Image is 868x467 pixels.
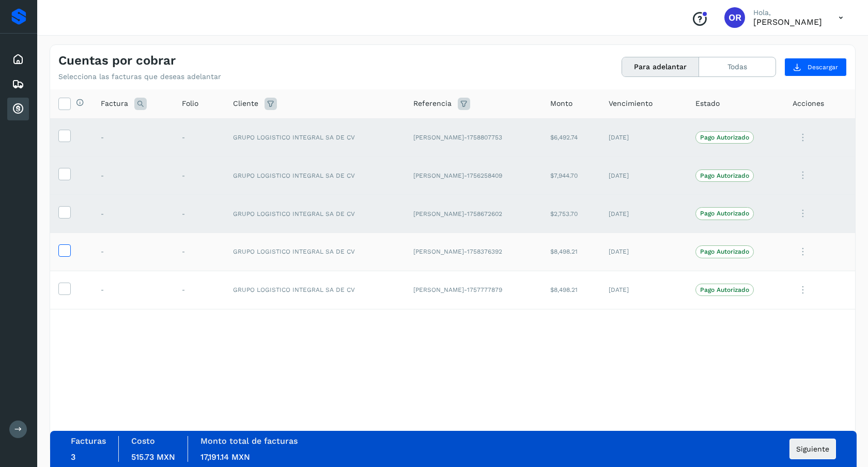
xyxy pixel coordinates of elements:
td: [DATE] [600,118,687,157]
label: Costo [131,436,155,446]
td: $6,492.74 [542,118,600,157]
td: $8,498.21 [542,271,600,309]
p: Pago Autorizado [700,172,749,179]
td: $2,753.70 [542,195,600,233]
label: Monto total de facturas [200,436,298,446]
td: GRUPO LOGISTICO INTEGRAL SA DE CV [225,195,405,233]
td: - [174,195,225,233]
p: Pago Autorizado [700,210,749,217]
td: [PERSON_NAME]-1758807753 [405,118,542,157]
span: 3 [71,452,75,462]
td: GRUPO LOGISTICO INTEGRAL SA DE CV [225,118,405,157]
td: GRUPO LOGISTICO INTEGRAL SA DE CV [225,232,405,271]
p: Hola, [753,8,822,17]
td: [DATE] [600,232,687,271]
p: Selecciona las facturas que deseas adelantar [58,72,221,81]
span: Referencia [413,98,452,109]
td: [PERSON_NAME]-1757777879 [405,271,542,309]
span: Monto [550,98,572,109]
span: Acciones [793,98,824,109]
div: Embarques [7,73,29,96]
td: [PERSON_NAME]-1758672602 [405,195,542,233]
td: $7,944.70 [542,157,600,195]
span: Siguiente [796,445,829,453]
div: Cuentas por cobrar [7,98,29,120]
td: - [92,157,174,195]
td: [DATE] [600,195,687,233]
td: $8,498.21 [542,232,600,271]
td: [DATE] [600,271,687,309]
td: - [92,195,174,233]
td: - [174,157,225,195]
h4: Cuentas por cobrar [58,53,176,68]
button: Descargar [784,58,847,76]
label: Facturas [71,436,106,446]
td: [DATE] [600,157,687,195]
span: Cliente [233,98,258,109]
button: Siguiente [789,439,836,459]
td: - [92,271,174,309]
td: - [92,118,174,157]
p: Pago Autorizado [700,248,749,255]
td: GRUPO LOGISTICO INTEGRAL SA DE CV [225,271,405,309]
td: [PERSON_NAME]-1756258409 [405,157,542,195]
span: Folio [182,98,198,109]
p: Oscar Ramirez Nava [753,17,822,27]
p: Pago Autorizado [700,286,749,293]
td: - [92,232,174,271]
td: [PERSON_NAME]-1758376392 [405,232,542,271]
span: 17,191.14 MXN [200,452,250,462]
button: Para adelantar [622,57,699,76]
span: Estado [695,98,720,109]
p: Pago Autorizado [700,134,749,141]
td: - [174,271,225,309]
span: Factura [101,98,128,109]
td: GRUPO LOGISTICO INTEGRAL SA DE CV [225,157,405,195]
span: 515.73 MXN [131,452,175,462]
span: Vencimiento [609,98,653,109]
span: Descargar [808,63,838,72]
button: Todas [699,57,776,76]
td: - [174,118,225,157]
div: Inicio [7,48,29,71]
td: - [174,232,225,271]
